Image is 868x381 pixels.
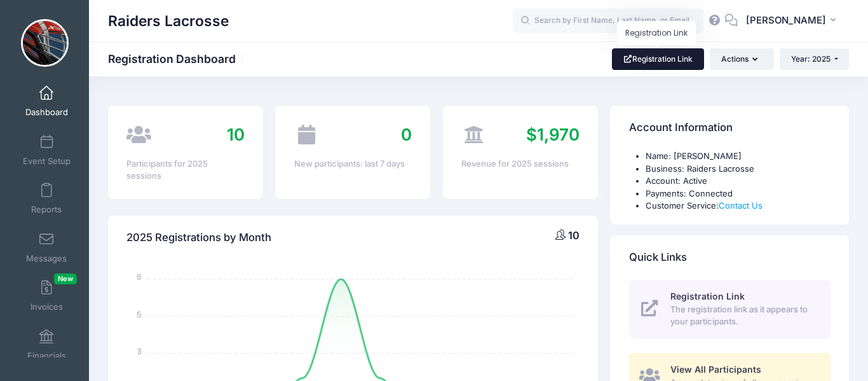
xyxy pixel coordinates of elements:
span: Reports [31,205,62,216]
li: Account: Active [646,175,831,188]
div: Registration Link [617,21,696,45]
h4: Account Information [629,110,733,146]
a: Reports [17,176,77,221]
a: Event Setup [17,128,77,172]
div: New participants: last 7 days [294,158,412,170]
button: Year: 2025 [780,48,849,70]
span: Registration Link [670,291,745,301]
span: Invoices [31,302,63,313]
li: Business: Raiders Lacrosse [646,163,831,176]
tspan: 3 [137,345,142,356]
li: Customer Service: [646,200,831,212]
span: The registration link as it appears to your participants. [670,303,816,328]
a: Messages [17,225,77,270]
div: Revenue for 2025 sessions [461,158,579,170]
a: Financials [17,322,77,367]
a: Dashboard [17,79,77,123]
h1: Raiders Lacrosse [108,6,229,36]
span: Financials [27,350,66,361]
span: $1,970 [526,125,580,144]
li: Payments: Connected [646,188,831,200]
div: Participants for 2025 sessions [126,158,244,183]
span: Year: 2025 [791,54,831,64]
h1: Registration Dashboard [108,52,247,66]
span: View All Participants [670,364,761,375]
img: Raiders Lacrosse [21,19,69,67]
a: InvoicesNew [17,274,77,318]
tspan: 6 [137,272,142,282]
button: [PERSON_NAME] [738,6,849,36]
a: Contact Us [719,200,763,211]
li: Name: [PERSON_NAME] [646,150,831,163]
h4: Quick Links [629,239,687,275]
span: New [54,274,77,284]
input: Search by First Name, Last Name, or Email... [513,8,703,34]
span: 10 [227,125,245,144]
span: [PERSON_NAME] [746,13,826,27]
span: Event Setup [23,156,71,167]
span: Messages [26,253,67,264]
a: Registration Link The registration link as it appears to your participants. [629,280,831,338]
span: 10 [568,229,580,242]
a: Registration Link [612,48,704,70]
tspan: 5 [137,308,142,319]
span: Dashboard [25,107,68,118]
button: Actions [710,48,773,70]
span: 0 [401,125,412,144]
h4: 2025 Registrations by Month [126,219,271,256]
